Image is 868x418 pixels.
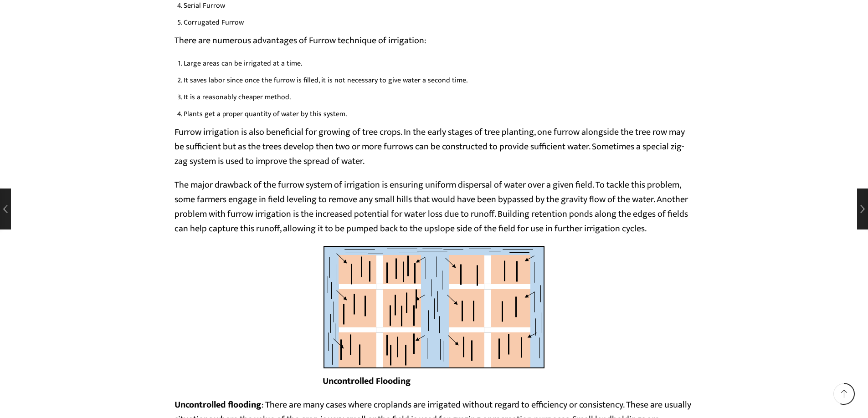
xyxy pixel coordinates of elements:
li: Large areas can be irrigated at a time. [184,57,694,70]
li: Corrugated Furrow [184,16,694,29]
p: Furrow irrigation is also beneficial for growing of tree crops. In the early stages of tree plant... [175,125,694,168]
strong: Uncontrolled Flooding [323,373,411,389]
li: It saves labor since once the furrow is filled, it is not necessary to give water a second time. [184,74,694,87]
li: Plants get a proper quantity of water by this system. [184,107,694,121]
img: Uncontrolled Flooding [323,245,545,369]
p: The major drawback of the furrow system of irrigation is ensuring uniform dispersal of water over... [175,178,694,236]
p: There are numerous advantages of Furrow technique of irrigation: [175,33,694,48]
li: It is a reasonably cheaper method. [184,91,694,104]
strong: Uncontrolled flooding [175,397,262,413]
